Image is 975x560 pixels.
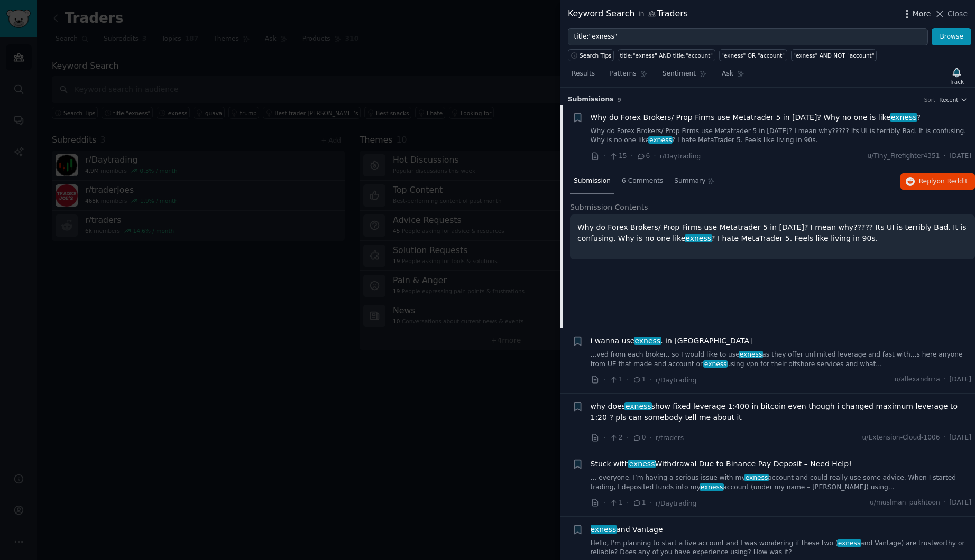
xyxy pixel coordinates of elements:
a: Why do Forex Brokers/ Prop Firms use Metatrader 5 in [DATE]? Why no one is likeexness? [591,112,921,123]
span: · [654,151,656,162]
a: why doesexnessshow fixed leverage 1:400 in bitcoin even though i changed maximum leverage to 1:20... [591,401,972,423]
input: Try a keyword related to your business [568,28,928,46]
span: Submission [574,176,611,186]
span: exness [744,474,769,481]
span: Search Tips [580,52,612,59]
span: i wanna use . in [GEOGRAPHIC_DATA] [591,335,752,347]
span: 1 [609,375,622,385]
span: u/muslman_pukhtoon [870,498,940,508]
button: Close [934,8,968,20]
span: · [627,432,629,443]
span: Sentiment [663,69,696,79]
span: 0 [632,433,646,443]
span: · [627,375,629,386]
span: [DATE] [950,433,971,443]
span: exness [890,113,917,122]
span: Patterns [610,69,636,79]
div: title:"exness" AND title:"account" [620,52,713,59]
a: ...ved from each broker.. so I would like to useexnessas they offer unlimited leverage and fast w... [591,350,972,369]
div: "exness" OR "account" [721,52,785,59]
a: Results [568,66,599,87]
a: i wanna useexness. in [GEOGRAPHIC_DATA] [591,335,752,347]
button: Replyon Reddit [900,173,975,190]
span: Recent [939,96,958,104]
span: exness [624,402,652,410]
span: [DATE] [950,375,971,385]
span: Ask [722,69,733,79]
span: in [638,10,644,19]
div: "exness" AND NOT "account" [793,52,874,59]
span: Why do Forex Brokers/ Prop Firms use Metatrader 5 in [DATE]? Why no one is like ? [591,112,921,123]
a: "exness" OR "account" [719,49,787,61]
span: and Vantage [591,524,663,535]
button: Browse [932,28,971,46]
a: Patterns [606,66,651,87]
div: Track [950,78,964,86]
span: exness [739,351,763,358]
button: Search Tips [568,49,614,61]
span: exness [685,234,712,242]
span: · [944,433,946,443]
div: Sort [924,96,936,104]
span: · [650,498,652,509]
span: · [650,432,652,443]
div: Keyword Search Traders [568,7,688,21]
span: · [603,151,605,162]
span: · [603,375,605,386]
a: exnessand Vantage [591,524,663,535]
a: Why do Forex Brokers/ Prop Firms use Metatrader 5 in [DATE]? I mean why????? Its UI is terribly B... [591,127,972,145]
a: Stuck withexnessWithdrawal Due to Binance Pay Deposit – Need Help! [591,459,852,470]
span: exness [703,360,728,368]
span: Results [572,69,595,79]
span: 2 [609,433,622,443]
p: Why do Forex Brokers/ Prop Firms use Metatrader 5 in [DATE]? I mean why????? Its UI is terribly B... [577,222,968,244]
span: exness [634,337,661,345]
button: Recent [939,96,968,104]
button: More [902,8,931,20]
a: "exness" AND NOT "account" [791,49,877,61]
span: 1 [632,375,646,385]
span: Submission Contents [570,202,648,213]
a: Sentiment [659,66,711,87]
span: · [650,375,652,386]
span: u/Tiny_Firefighter4351 [867,152,940,161]
span: 15 [609,152,627,161]
span: 1 [609,498,622,508]
span: · [631,151,633,162]
span: r/Daytrading [656,500,696,507]
span: · [944,375,946,385]
span: u/allexandrrra [895,375,940,385]
span: · [603,498,605,509]
span: exness [700,483,724,491]
span: More [913,8,931,20]
span: r/traders [656,434,684,442]
span: exness [837,539,861,547]
span: Reply [919,177,968,186]
span: [DATE] [950,152,971,161]
span: 9 [618,97,621,103]
span: on Reddit [937,178,968,185]
a: Hello, I'm planning to start a live account and I was wondering if these two (exnessand Vantage) ... [591,539,972,557]
span: Close [948,8,968,20]
span: · [944,152,946,161]
span: 6 Comments [622,176,663,186]
button: Track [946,65,968,87]
span: 6 [637,152,650,161]
span: 1 [632,498,646,508]
span: [DATE] [950,498,971,508]
span: · [944,498,946,508]
a: ... everyone, I’m having a serious issue with myexnessaccount and could really use some advice. W... [591,473,972,492]
span: exness [590,525,617,534]
span: Stuck with Withdrawal Due to Binance Pay Deposit – Need Help! [591,459,852,470]
span: Summary [674,176,705,186]
span: exness [648,136,673,144]
span: · [627,498,629,509]
span: exness [628,460,656,468]
a: Ask [718,66,748,87]
span: Submission s [568,95,614,105]
span: u/Extension-Cloud-1006 [862,433,940,443]
span: · [603,432,605,443]
a: title:"exness" AND title:"account" [618,49,715,61]
span: why does show fixed leverage 1:400 in bitcoin even though i changed maximum leverage to 1:20 ? pl... [591,401,972,423]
